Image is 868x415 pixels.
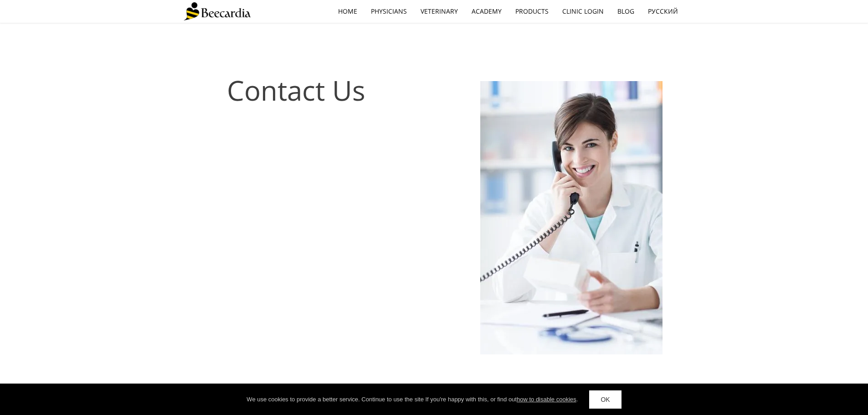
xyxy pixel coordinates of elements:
a: Academy [465,1,508,22]
img: Beecardia [184,2,251,20]
span: Contact Us [227,72,365,109]
a: Clinic Login [555,1,611,22]
a: Physicians [364,1,414,22]
div: We use cookies to provide a better service. Continue to use the site If you're happy with this, o... [247,395,578,404]
a: OK [589,390,621,409]
a: how to disable cookies [517,396,576,403]
a: home [331,1,364,22]
a: Veterinary [414,1,465,22]
a: Products [508,1,555,22]
a: Blog [611,1,641,22]
a: Русский [641,1,685,22]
